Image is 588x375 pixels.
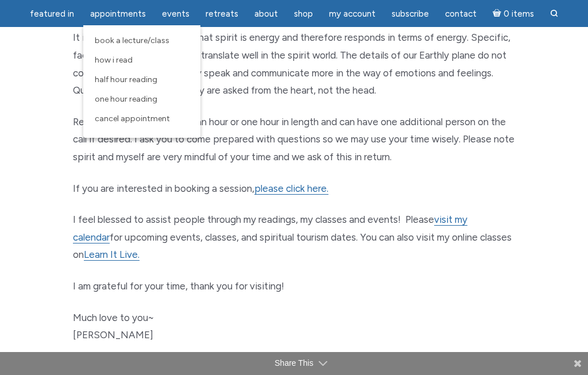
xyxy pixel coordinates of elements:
span: Half Hour Reading [95,75,157,84]
a: Cancel Appointment [89,109,195,129]
span: Shop [294,9,313,19]
a: Retreats [199,3,245,25]
span: Retreats [206,9,238,19]
a: About [247,3,285,25]
a: My Account [322,3,382,25]
span: Cancel Appointment [95,114,170,123]
span: How I Read [95,55,133,65]
p: I am grateful for your time, thank you for visiting! [73,277,515,295]
a: Contact [438,3,483,25]
span: One Hour Reading [95,94,157,104]
a: visit my calendar [73,214,467,243]
p: I feel blessed to assist people through my readings, my classes and events! Please for upcoming e... [73,211,515,264]
span: Contact [445,9,477,19]
a: Learn It Live. [84,249,140,261]
span: 0 items [504,10,534,18]
p: Readings (sessions) are half an hour or one hour in length and can have one additional person on ... [73,113,515,166]
span: Subscribe [392,9,429,19]
a: How I Read [89,51,195,70]
a: Subscribe [385,3,436,25]
a: Book a Lecture/Class [89,31,195,51]
a: featured in [23,3,81,25]
span: Appointments [90,9,146,19]
p: Much love to you~ [PERSON_NAME] [73,309,515,344]
span: Events [162,9,189,19]
p: It is important to remember that spirit is energy and therefore responds in terms of energy. Spec... [73,29,515,99]
a: Appointments [83,3,153,25]
span: featured in [30,9,74,19]
i: Cart [493,9,504,19]
a: Half Hour Reading [89,70,195,90]
a: One Hour Reading [89,90,195,109]
a: please click here. [254,183,328,195]
span: About [254,9,278,19]
a: Shop [287,3,320,25]
span: Book a Lecture/Class [95,36,169,45]
span: My Account [329,9,376,19]
a: Events [155,3,196,25]
p: If you are interested in booking a session, [73,180,515,198]
a: Cart0 items [486,2,541,25]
